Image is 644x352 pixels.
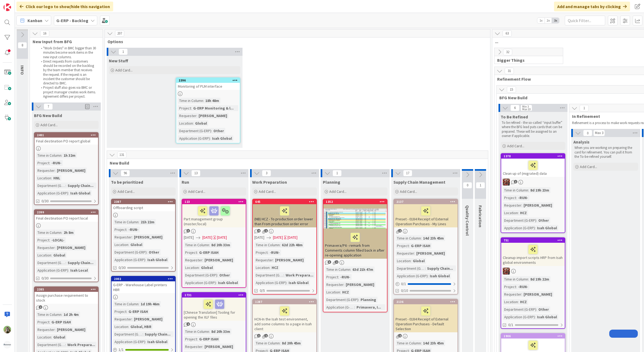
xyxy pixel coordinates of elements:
div: Time in Column [325,266,350,272]
span: : [350,266,351,272]
div: 2387 [112,199,175,204]
span: : [55,245,56,251]
div: Part management group (master/local) [182,204,246,227]
div: 21h 22m [139,219,156,225]
span: : [516,195,517,201]
span: Add Card... [117,189,135,194]
span: 13 [191,170,200,176]
div: Other [537,217,550,223]
div: Project [396,243,409,249]
div: HCZ [270,265,280,271]
div: -RUN- [517,195,529,201]
div: Requester [113,234,132,240]
div: [PERSON_NAME] [56,168,87,173]
div: 2136 [394,299,458,304]
span: Add Card... [188,189,205,194]
div: Final destination PO report global [34,138,98,145]
span: : [145,257,146,263]
div: Global [52,252,67,258]
div: Monitoring of PLM interface [176,83,240,90]
span: : [61,152,62,158]
div: Project [36,237,49,243]
span: Kanban [27,17,42,24]
span: : [65,183,66,189]
span: To Be Refined [501,114,528,119]
div: 2387Offboarding script [112,199,175,211]
div: Application (G-ERP) [36,190,68,196]
div: [PERSON_NAME] [522,202,553,208]
span: : [518,210,519,216]
div: Location [36,175,51,181]
div: -RUN- [127,227,140,233]
span: 3 [328,260,331,264]
span: : [411,258,411,264]
div: 2h 8m [62,230,75,235]
div: 2136Preset - 0184 Receipt of External Operation Purchases - Default Selection [394,299,458,332]
span: Work Preparation [252,179,287,185]
span: [DATE] [184,235,194,240]
span: 32 [503,49,512,55]
span: Add Card... [507,143,524,148]
div: Department (G-ERP) [113,249,147,255]
div: Project [503,284,516,290]
div: G-ERP ISAH [410,243,432,249]
div: Project [503,195,516,201]
img: TT [4,326,11,333]
div: Clean up of (migrated) data [501,159,565,177]
span: : [196,113,197,119]
div: [PERSON_NAME] [203,257,234,263]
div: 1352 [326,200,387,204]
div: Department (G-ERP) [178,128,211,134]
li: Direct requests from customers should be recorded on the backlog by the team member that receives... [38,59,96,86]
div: Max 3 [595,132,603,134]
div: Requester [325,282,344,288]
div: 645(NB) HCZ - To production order lower than From production order error [253,199,316,227]
div: 2396 [176,78,240,83]
span: Planning [323,179,340,185]
span: : [191,105,192,111]
span: : [49,237,50,243]
span: 0/30 [41,275,49,281]
span: 7 [44,103,53,110]
div: [PERSON_NAME] [344,282,376,288]
span: : [421,235,422,241]
span: 0 [463,182,472,189]
div: 8d 20h 33m [210,242,231,248]
div: Final destination PO report local [34,215,98,222]
span: : [199,265,200,271]
div: -RUN- [50,160,63,166]
div: Isah Global [428,273,451,279]
div: Project [184,250,197,255]
span: 0/30 [119,265,126,271]
div: 1287 [253,299,316,304]
div: 751 [504,238,565,242]
span: 2 [335,260,338,264]
div: JK [501,179,565,186]
div: Location [503,210,518,216]
div: Offboarding script [112,204,175,211]
div: 18h 48m [204,98,220,104]
input: Quick Filter... [565,16,605,25]
img: JK [503,179,510,186]
span: 1x [537,18,545,23]
p: To be refined - the so-called “input buffer” where the BFG lead puts cards that can be prepared. ... [502,121,564,138]
span: 1 [264,229,268,233]
div: 1352Primavera/P6 - remark from Comments column filled back in after re-opening application [323,199,387,259]
div: Application (G-ERP) [36,267,68,273]
div: G-ERP ISAH [198,250,220,255]
span: : [68,267,69,273]
span: : [132,234,133,240]
span: : [197,250,198,255]
img: JK [503,268,510,275]
div: Department (G-ERP) [36,260,65,266]
span: : [536,217,537,223]
div: Department (G-ERP) [503,217,536,223]
span: 3 [262,170,271,176]
div: Time in Column [36,230,61,235]
span: Add Card... [580,164,597,169]
div: 1378 [504,154,565,158]
span: : [202,257,203,263]
div: Application (G-ERP) [254,280,286,286]
div: Time in Column [178,98,203,104]
div: 2002G-ERP - Warehouse Label printers HBR [112,276,175,293]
